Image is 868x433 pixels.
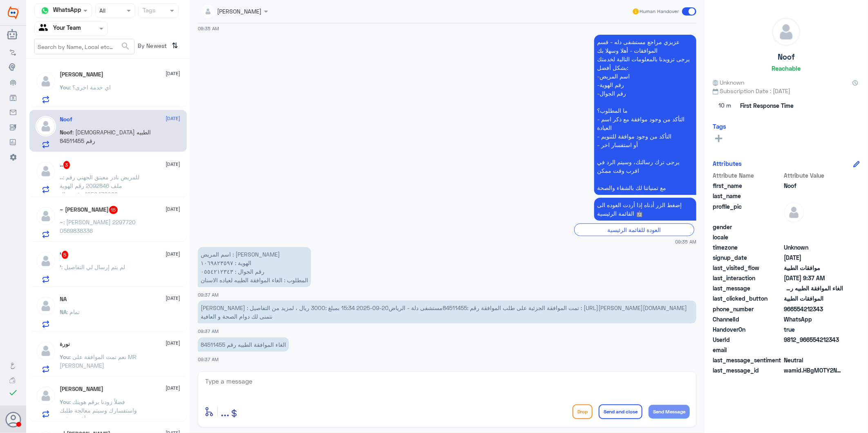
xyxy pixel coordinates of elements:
[67,308,80,315] span: : تمام
[713,87,860,95] span: Subscription Date : [DATE]
[36,386,56,406] img: defaultAdmin.png
[649,405,690,419] button: Send Message
[713,284,782,292] span: last_message
[784,315,843,324] span: 2
[63,161,70,169] span: 3
[713,171,782,180] span: Attribute Name
[60,71,104,78] h5: Ahmed Amir
[39,4,51,17] img: whatsapp.png
[36,251,56,271] img: defaultAdmin.png
[784,325,843,334] span: true
[713,366,782,375] span: last_message_id
[121,41,130,51] span: search
[166,161,181,168] span: [DATE]
[60,296,67,303] h5: NA
[35,39,134,54] input: Search by Name, Local etc…
[36,296,56,316] img: defaultAdmin.png
[713,233,782,241] span: locale
[121,40,130,53] button: search
[36,71,56,92] img: defaultAdmin.png
[713,263,782,272] span: last_visited_flow
[60,353,70,360] span: You
[60,129,151,144] span: : [DEMOGRAPHIC_DATA] الطبيه رقم 84511455
[713,202,782,221] span: profile_pic
[198,247,311,287] p: 28/9/2025, 9:37 AM
[70,84,111,91] span: : اي خدمة اخرى؟
[784,346,843,354] span: null
[166,70,181,77] span: [DATE]
[784,171,843,180] span: Attribute Value
[784,263,843,272] span: موافقات الطبية
[60,219,136,234] span: : [PERSON_NAME] 2297720 0569838336
[713,181,782,190] span: first_name
[784,284,843,292] span: الغاء الموافقة الطبيه رقم 84511455
[166,205,181,213] span: [DATE]
[713,223,782,231] span: gender
[784,356,843,364] span: 0
[713,192,782,200] span: last_name
[166,115,181,122] span: [DATE]
[713,243,782,252] span: timezone
[39,22,51,35] img: yourTeam.svg
[713,346,782,354] span: email
[599,404,642,419] button: Send and close
[60,353,137,369] span: : نعم تمت الموافقة على MR [PERSON_NAME]
[772,18,800,46] img: defaultAdmin.png
[713,305,782,313] span: phone_number
[713,325,782,334] span: HandoverOn
[713,356,782,364] span: last_message_sentiment
[594,198,696,221] p: 28/9/2025, 9:35 AM
[784,202,804,223] img: defaultAdmin.png
[60,174,150,275] span: : للمريض نادر معيتق الجهني رقم ملف 2092846 رقم الهوية 1050478088 رقم جوال 0532634864 [PERSON_NAME...
[62,263,125,270] span: : لم يتم إرسال لي التفاصيل
[60,386,104,393] h5: عبدالله بن عبدالرحمن
[784,181,843,190] span: Noof
[784,305,843,313] span: 966554212343
[784,233,843,241] span: null
[60,84,70,91] span: You
[60,263,62,270] span: ‘
[8,388,18,397] i: check
[198,337,289,352] p: 28/9/2025, 9:37 AM
[713,253,782,262] span: signup_date
[60,116,73,123] h5: Noof
[60,219,64,225] span: ~
[740,101,794,110] span: First Response Time
[166,250,181,258] span: [DATE]
[166,384,181,392] span: [DATE]
[60,398,70,405] span: You
[36,116,56,136] img: defaultAdmin.png
[60,161,70,169] h5: ..
[60,308,67,315] span: NA
[784,294,843,303] span: الموافقات الطبية
[784,366,843,375] span: wamid.HBgMOTY2NTU0MjEyMzQzFQIAEhgUM0FGMEFFNUVCQjZGRjI1RUUwNEIA
[8,6,18,19] img: Widebot Logo
[198,292,219,297] span: 09:37 AM
[198,301,696,324] p: 28/9/2025, 9:37 AM
[640,8,679,15] span: Human Handover
[60,174,63,181] span: ..
[172,39,179,52] i: ⇅
[198,357,219,362] span: 09:37 AM
[772,65,801,72] h6: Reachable
[166,339,181,347] span: [DATE]
[60,206,118,214] h5: ~ Malik
[166,295,181,302] span: [DATE]
[713,160,742,167] h6: Attributes
[713,335,782,344] span: UserId
[201,304,687,320] span: [PERSON_NAME] : تمت الموافقة الجزئية على طلب الموافقة رقم :84511455مستشفى دلة - الرياض20-09-2025 ...
[198,26,219,31] span: 09:35 AM
[5,412,21,427] button: Avatar
[36,341,56,361] img: defaultAdmin.png
[60,398,137,422] span: : فضلاً زودنا برقم هويتك واستفسارك وسيتم معالجة طلبك بأقرب وقت.
[198,328,219,334] span: 09:37 AM
[784,335,843,344] span: 9812_966554212343
[713,123,726,130] h6: Tags
[60,341,70,348] h5: نورة
[713,294,782,303] span: last_clicked_button
[713,315,782,324] span: ChannelId
[221,402,229,421] button: ...
[784,274,843,282] span: 2025-09-28T06:37:54.028Z
[221,404,229,419] span: ...
[62,251,69,259] span: 5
